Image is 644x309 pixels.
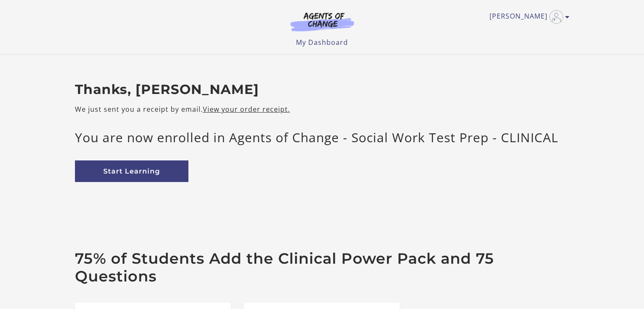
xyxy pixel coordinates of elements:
img: Agents of Change Logo [282,12,363,31]
h2: 75% of Students Add the Clinical Power Pack and 75 Questions [75,250,569,285]
a: Toggle menu [489,10,565,24]
p: You are now enrolled in Agents of Change - Social Work Test Prep - CLINICAL [75,128,569,147]
a: View your order receipt. [203,105,290,114]
p: We just sent you a receipt by email. [75,104,569,114]
a: Start Learning [75,160,188,182]
h2: Thanks, [PERSON_NAME] [75,82,569,98]
a: My Dashboard [296,38,348,47]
